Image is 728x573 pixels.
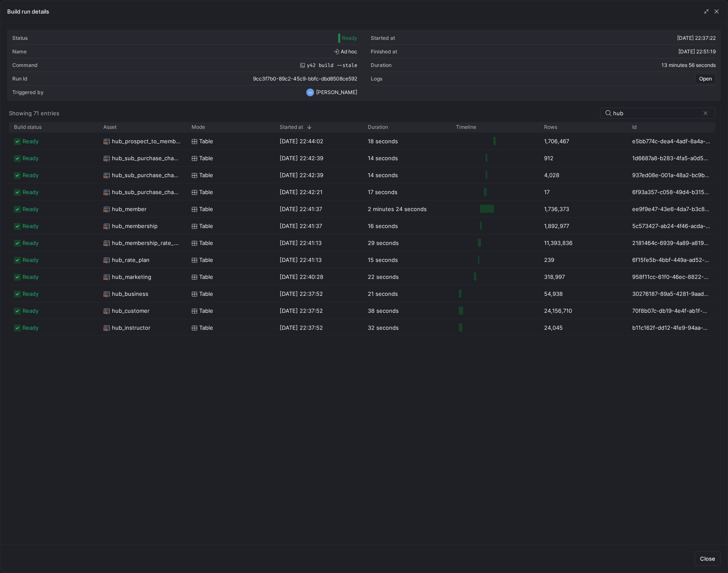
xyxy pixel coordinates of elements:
[678,48,716,55] span: [DATE] 22:51:19
[677,35,716,41] span: [DATE] 22:37:22
[306,88,314,97] div: TH
[371,35,395,41] div: Started at
[371,49,397,55] div: Finished at
[12,62,38,68] div: Command
[699,76,712,82] span: Open
[695,74,716,84] button: Open
[334,49,357,55] span: Ad hoc
[371,62,392,68] div: Duration
[12,35,28,41] div: Status
[371,76,382,82] div: Logs
[12,49,27,55] div: Name
[316,89,357,95] span: [PERSON_NAME]
[12,76,28,82] div: Run Id
[253,76,357,82] span: 9cc3f7b0-89c2-45c9-bbfc-dbd8508ce592
[661,62,716,68] y42-duration: 13 minutes 56 seconds
[342,35,357,41] span: Ready
[12,89,44,95] div: Triggered by
[700,555,715,562] span: Close
[695,551,721,566] button: Close
[307,62,357,68] span: y42 build --stale
[7,8,49,15] h3: Build run details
